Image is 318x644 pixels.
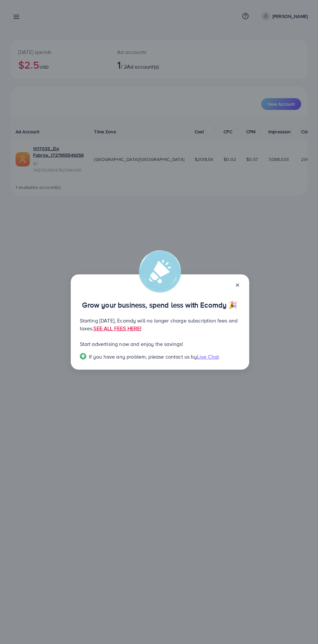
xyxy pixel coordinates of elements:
[89,353,197,360] span: If you have any problem, please contact us by
[80,340,240,348] p: Start advertising now and enjoy the savings!
[80,317,240,332] p: Starting [DATE], Ecomdy will no longer charge subscription fees and taxes.
[80,353,86,360] img: Popup guide
[290,615,313,639] iframe: Chat
[139,250,181,293] img: alert
[93,325,141,332] a: SEE ALL FEES HERE!
[80,301,240,309] p: Grow your business, spend less with Ecomdy 🎉
[197,353,219,360] span: Live Chat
